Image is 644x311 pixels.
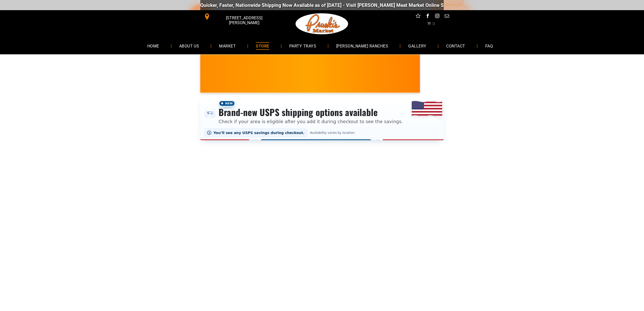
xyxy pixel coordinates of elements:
[309,131,356,135] span: Availability varies by location.
[329,39,396,53] a: [PERSON_NAME] RANCHES
[401,39,434,53] a: GALLERY
[175,2,482,8] div: Quicker, Faster, Nationwide Shipping Now Available as of [DATE] - Visit [PERSON_NAME] Meat Market...
[385,77,485,85] span: [PERSON_NAME] MARKET
[211,13,277,28] span: [STREET_ADDRESS][PERSON_NAME]
[211,39,243,53] a: MARKET
[295,10,349,38] img: Pruski-s+Market+HQ+Logo2-1920w.png
[432,21,435,26] span: 0
[424,13,431,21] a: facebook
[439,39,473,53] a: CONTACT
[415,13,421,21] a: Social network
[248,39,277,53] a: STORE
[444,13,450,21] a: email
[219,107,403,118] h3: Brand-new USPS shipping options available
[172,39,207,53] a: ABOUT US
[213,131,305,135] span: You’ll see any USPS savings during checkout.
[140,39,167,53] a: HOME
[434,13,441,21] a: instagram
[200,97,444,140] div: Shipping options announcement
[433,2,482,8] a: [DOMAIN_NAME][URL]
[200,13,278,21] a: [STREET_ADDRESS][PERSON_NAME]
[219,118,403,125] p: Check if your area is eligible after you add it during checkout to see the savings.
[478,39,500,53] a: FAQ
[219,100,235,107] span: New
[282,39,324,53] a: PARTY TRAYS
